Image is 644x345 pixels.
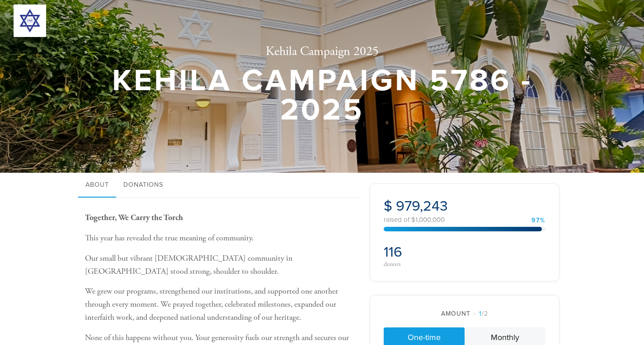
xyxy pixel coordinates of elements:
h1: Kehila Campaign 5786 - 2025 [110,66,535,124]
div: 97% [531,217,545,224]
span: $ [384,198,392,215]
a: Donations [116,173,170,198]
h2: Kehila Campaign 2025 [110,44,535,60]
img: 300x300_JWB%20logo.png [14,5,46,37]
span: 979,243 [396,198,448,215]
p: Our small but vibrant [DEMOGRAPHIC_DATA] community in [GEOGRAPHIC_DATA] stood strong, shoulder to... [85,252,356,278]
p: We grew our programs, strengthened our institutions, and supported one another through every mome... [85,285,356,324]
div: donors [384,261,462,267]
p: This year has revealed the true meaning of community. [85,232,356,245]
div: Amount [384,309,545,318]
div: raised of $1,000,000 [384,216,545,223]
b: Together, We Carry the Torch [85,212,183,223]
span: 1 [479,310,482,317]
a: About [78,173,116,198]
h2: 116 [384,244,462,261]
span: /2 [474,310,488,317]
